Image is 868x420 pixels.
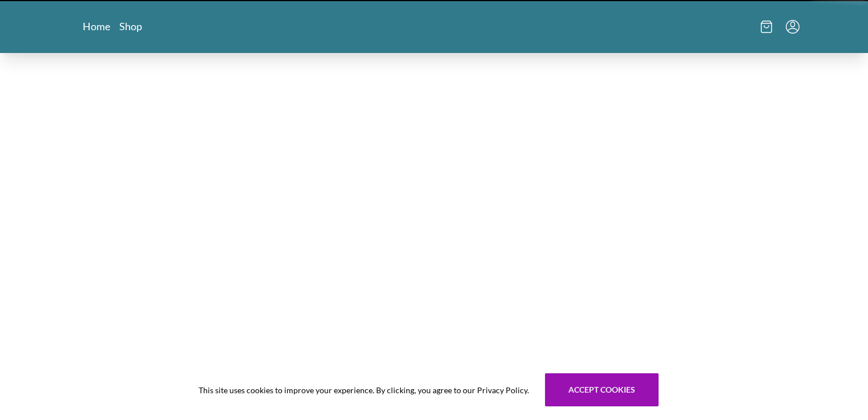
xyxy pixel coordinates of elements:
img: logo [400,9,469,40]
a: Home [83,19,110,33]
button: Menu [786,20,800,34]
a: Logo [400,9,469,44]
button: Accept cookies [545,373,659,406]
a: Shop [119,19,142,33]
span: This site uses cookies to improve your experience. By clicking, you agree to our Privacy Policy. [199,384,529,396]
